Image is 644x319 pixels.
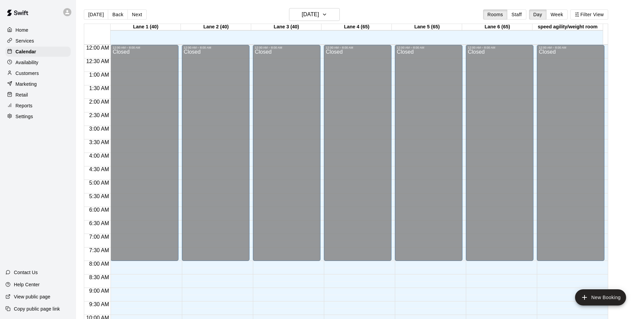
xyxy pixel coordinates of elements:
button: Week [546,9,568,20]
p: Calendar [16,48,36,55]
div: Lane 4 (65) [321,24,392,30]
div: 12:00 AM – 8:00 AM: Closed [395,45,462,261]
span: 1:30 AM [88,85,111,91]
div: Closed [468,49,531,263]
span: 8:00 AM [88,261,111,267]
div: 12:00 AM – 8:00 AM [255,46,318,49]
div: Closed [113,49,176,263]
p: Customers [16,70,39,77]
p: Reports [16,102,32,109]
p: View public page [14,293,50,300]
p: Contact Us [14,269,38,276]
div: 12:00 AM – 8:00 AM [468,46,531,49]
div: 12:00 AM – 8:00 AM: Closed [253,45,320,261]
div: Lane 3 (40) [251,24,321,30]
div: 12:00 AM – 8:00 AM [397,46,460,49]
div: Closed [397,49,460,263]
span: 5:30 AM [88,193,111,199]
button: Filter View [570,9,608,20]
a: Reports [5,101,71,111]
p: Availability [16,59,39,66]
a: Home [5,25,71,35]
a: Services [5,36,71,46]
button: Day [529,9,547,20]
div: speed agility/weight room [532,24,603,30]
button: Rooms [483,9,507,20]
span: 2:00 AM [88,99,111,105]
button: [DATE] [84,9,108,20]
span: 7:00 AM [88,234,111,240]
span: 6:30 AM [88,220,111,226]
h6: [DATE] [302,10,319,19]
a: Availability [5,57,71,68]
div: 12:00 AM – 8:00 AM: Closed [466,45,533,261]
button: [DATE] [289,8,340,21]
div: Lane 2 (40) [181,24,251,30]
span: 7:30 AM [88,247,111,253]
p: Settings [16,113,33,120]
span: 4:30 AM [88,166,111,172]
div: Closed [255,49,318,263]
a: Marketing [5,79,71,89]
div: Closed [184,49,247,263]
span: 9:30 AM [88,301,111,307]
div: 12:00 AM – 8:00 AM [326,46,389,49]
a: Calendar [5,47,71,57]
button: Next [127,9,146,20]
div: 12:00 AM – 8:00 AM [113,46,176,49]
span: 9:00 AM [88,288,111,294]
button: Staff [507,9,526,20]
div: 12:00 AM – 8:00 AM [539,46,602,49]
span: 12:00 AM [85,45,111,51]
button: Back [108,9,128,20]
a: Settings [5,111,71,122]
p: Retail [16,91,28,98]
div: Lane 6 (65) [462,24,532,30]
p: Help Center [14,281,40,288]
span: 1:00 AM [88,72,111,78]
div: 12:00 AM – 8:00 AM: Closed [324,45,391,261]
span: 4:00 AM [88,153,111,159]
span: 8:30 AM [88,274,111,280]
span: 12:30 AM [85,58,111,64]
span: 6:00 AM [88,207,111,213]
div: Lane 1 (40) [111,24,181,30]
span: 5:00 AM [88,180,111,186]
span: 3:00 AM [88,126,111,132]
span: 3:30 AM [88,139,111,145]
a: Retail [5,90,71,100]
div: Lane 5 (65) [392,24,462,30]
p: Marketing [16,81,37,87]
div: 12:00 AM – 8:00 AM: Closed [111,45,178,261]
a: Customers [5,68,71,78]
p: Services [16,37,34,44]
div: 12:00 AM – 8:00 AM: Closed [537,45,604,261]
div: Closed [326,49,389,263]
p: Copy public page link [14,305,60,312]
div: 12:00 AM – 8:00 AM [184,46,247,49]
button: add [575,289,626,305]
p: Home [16,27,28,33]
div: 12:00 AM – 8:00 AM: Closed [182,45,249,261]
div: Closed [539,49,602,263]
span: 2:30 AM [88,112,111,118]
